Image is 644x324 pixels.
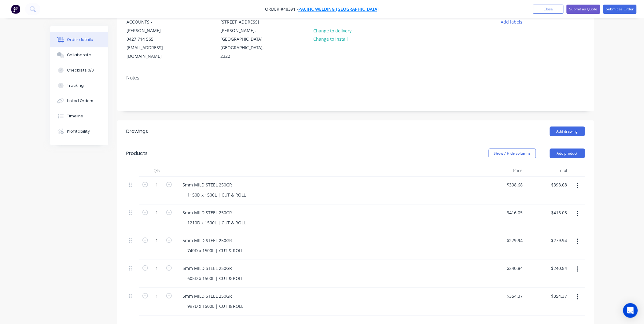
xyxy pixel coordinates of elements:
[220,18,271,26] div: [STREET_ADDRESS]
[550,149,585,158] button: Add product
[50,63,108,78] button: Checklists 0/0
[310,26,355,35] button: Change to delivery
[183,190,251,199] div: 1150D x 1500L | CUT & ROLL
[67,52,91,58] div: Collaborate
[50,47,108,63] button: Collaborate
[122,17,183,61] div: ACCOUNTS - [PERSON_NAME]0427 714 565[EMAIL_ADDRESS][DOMAIN_NAME]
[67,83,84,88] div: Tracking
[178,208,237,217] div: 5mm MILD STEEL 250GR
[215,17,276,61] div: [STREET_ADDRESS][PERSON_NAME], [GEOGRAPHIC_DATA], [GEOGRAPHIC_DATA], 2322
[220,26,271,61] div: [PERSON_NAME], [GEOGRAPHIC_DATA], [GEOGRAPHIC_DATA], 2322
[127,75,585,81] div: Notes
[67,68,94,73] div: Checklists 0/0
[178,180,237,189] div: 5mm MILD STEEL 250GR
[183,246,248,255] div: 740D x 1500L | CUT & ROLL
[550,127,585,136] button: Add drawing
[623,303,638,318] div: Open Intercom Messenger
[50,124,108,139] button: Profitability
[603,5,637,14] button: Submit as Order
[50,93,108,109] button: Linked Orders
[481,164,525,177] div: Price
[127,35,178,43] div: 0427 714 565
[67,98,93,104] div: Linked Orders
[178,292,237,300] div: 5mm MILD STEEL 250GR
[67,129,90,134] div: Profitability
[127,128,148,135] div: Drawings
[310,35,351,43] button: Change to install
[139,164,175,177] div: Qty
[498,17,526,26] button: Add labels
[567,5,600,14] button: Submit as Quote
[127,150,148,157] div: Products
[178,264,237,273] div: 5mm MILD STEEL 250GR
[127,43,178,61] div: [EMAIL_ADDRESS][DOMAIN_NAME]
[533,5,564,14] button: Close
[67,37,93,42] div: Order details
[67,113,83,119] div: Timeline
[183,274,248,283] div: 605D x 1500L | CUT & ROLL
[489,149,536,158] button: Show / Hide columns
[178,236,237,245] div: 5mm MILD STEEL 250GR
[50,32,108,47] button: Order details
[525,164,570,177] div: Total
[299,6,379,12] a: PACIFIC WELDING [GEOGRAPHIC_DATA]
[50,78,108,93] button: Tracking
[127,18,178,35] div: ACCOUNTS - [PERSON_NAME]
[183,218,251,227] div: 1210D x 1500L | CUT & ROLL
[11,5,20,14] img: Factory
[265,6,299,12] span: Order #48391 -
[183,302,248,311] div: 997D x 1500L | CUT & ROLL
[50,109,108,124] button: Timeline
